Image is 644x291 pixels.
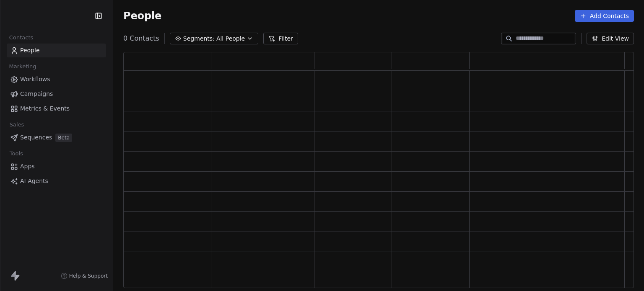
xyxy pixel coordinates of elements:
[20,75,50,84] span: Workflows
[587,33,634,44] button: Edit View
[20,46,40,55] span: People
[20,104,70,113] span: Metrics & Events
[6,118,28,131] span: Sales
[7,72,106,86] a: Workflows
[20,177,48,185] span: AI Agents
[7,131,106,144] a: SequencesBeta
[5,31,37,44] span: Contacts
[7,87,106,101] a: Campaigns
[55,134,72,142] span: Beta
[20,133,52,142] span: Sequences
[7,160,106,173] a: Apps
[5,60,40,73] span: Marketing
[123,33,159,44] span: 0 Contacts
[61,273,108,279] a: Help & Support
[263,33,298,44] button: Filter
[183,34,215,43] span: Segments:
[216,34,245,43] span: All People
[7,102,106,116] a: Metrics & Events
[69,273,108,279] span: Help & Support
[123,10,161,22] span: People
[575,10,634,22] button: Add Contacts
[7,44,106,57] a: People
[7,174,106,188] a: AI Agents
[20,90,53,98] span: Campaigns
[6,147,26,160] span: Tools
[20,162,35,171] span: Apps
